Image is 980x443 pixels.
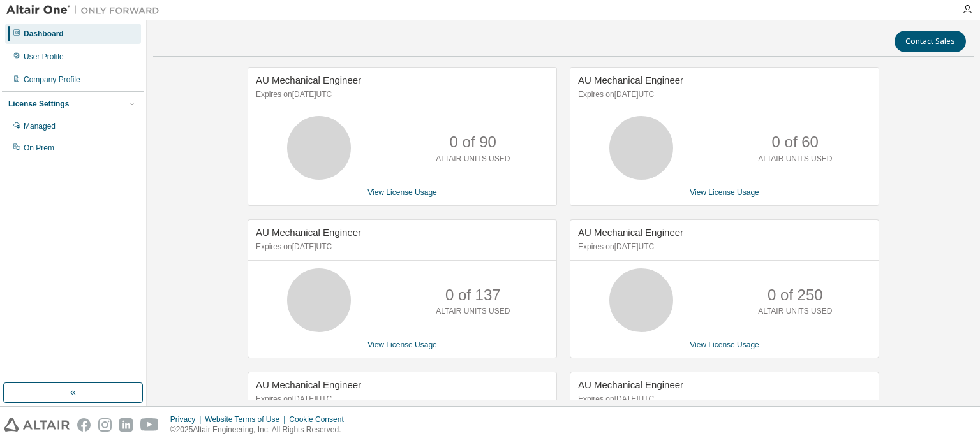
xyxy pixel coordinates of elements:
[77,418,91,432] img: facebook.svg
[256,89,546,100] p: Expires on [DATE] UTC
[436,306,510,317] p: ALTAIR UNITS USED
[450,131,496,153] p: 0 of 90
[578,394,868,405] p: Expires on [DATE] UTC
[768,284,823,306] p: 0 of 250
[758,306,832,317] p: ALTAIR UNITS USED
[24,29,64,39] div: Dashboard
[4,418,70,432] img: altair_logo.svg
[98,418,112,432] img: instagram.svg
[256,227,361,238] span: AU Mechanical Engineer
[6,4,166,17] img: Altair One
[578,227,683,238] span: AU Mechanical Engineer
[690,340,759,349] a: View License Usage
[8,99,69,109] div: License Settings
[367,340,437,349] a: View License Usage
[445,284,501,306] p: 0 of 137
[436,154,510,164] p: ALTAIR UNITS USED
[256,394,546,405] p: Expires on [DATE] UTC
[578,89,868,100] p: Expires on [DATE] UTC
[690,188,759,197] a: View License Usage
[205,414,289,425] div: Website Terms of Use
[256,75,361,85] span: AU Mechanical Engineer
[256,379,361,390] span: AU Mechanical Engineer
[289,414,351,425] div: Cookie Consent
[24,52,64,62] div: User Profile
[895,31,966,52] button: Contact Sales
[24,75,80,85] div: Company Profile
[170,414,205,425] div: Privacy
[578,242,868,252] p: Expires on [DATE] UTC
[119,418,133,432] img: linkedin.svg
[24,121,56,131] div: Managed
[578,75,683,85] span: AU Mechanical Engineer
[170,425,352,435] p: © 2025 Altair Engineering, Inc. All Rights Reserved.
[758,154,832,164] p: ALTAIR UNITS USED
[578,379,683,390] span: AU Mechanical Engineer
[256,242,546,252] p: Expires on [DATE] UTC
[367,188,437,197] a: View License Usage
[24,143,54,153] div: On Prem
[140,418,159,432] img: youtube.svg
[772,131,819,153] p: 0 of 60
